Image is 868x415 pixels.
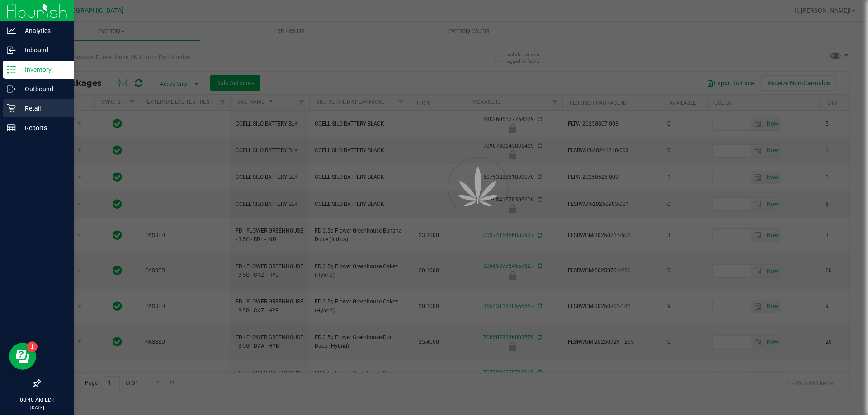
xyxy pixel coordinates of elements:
[7,26,16,35] inline-svg: Analytics
[16,84,70,94] p: Outbound
[27,341,38,352] iframe: Resource center unread badge
[7,46,16,55] inline-svg: Inbound
[7,123,16,132] inline-svg: Reports
[4,404,70,411] p: [DATE]
[16,45,70,56] p: Inbound
[16,103,70,114] p: Retail
[9,343,36,370] iframe: Resource center
[16,122,70,133] p: Reports
[16,25,70,36] p: Analytics
[7,84,16,93] inline-svg: Outbound
[7,104,16,113] inline-svg: Retail
[16,64,70,75] p: Inventory
[4,396,70,404] p: 08:40 AM EDT
[7,65,16,74] inline-svg: Inventory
